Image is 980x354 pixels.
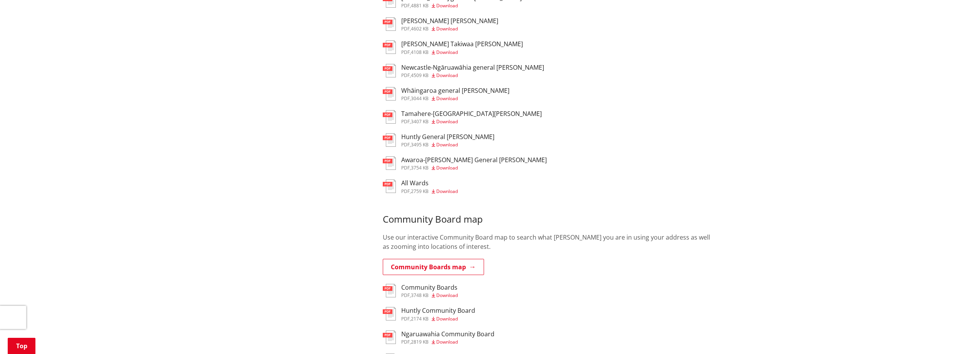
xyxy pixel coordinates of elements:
[411,72,429,79] span: 4509 KB
[436,25,458,32] span: Download
[436,188,458,195] span: Download
[411,141,429,148] span: 3495 KB
[411,25,429,32] span: 4602 KB
[401,118,410,125] span: pdf
[411,2,429,9] span: 4881 KB
[383,284,396,297] img: document-pdf.svg
[401,293,458,298] div: ,
[436,118,458,125] span: Download
[436,95,458,102] span: Download
[401,180,458,187] h3: All Wards
[436,72,458,79] span: Download
[401,50,523,55] div: ,
[383,87,396,101] img: document-pdf.svg
[383,307,475,321] a: Huntly Community Board pdf,2174 KB Download
[8,338,35,354] a: Top
[383,17,396,31] img: document-pdf.svg
[436,141,458,148] span: Download
[401,284,458,291] h3: Community Boards
[401,95,410,102] span: pdf
[383,331,396,344] img: document-pdf.svg
[383,110,396,124] img: document-pdf.svg
[401,307,475,314] h3: Huntly Community Board
[383,133,494,147] a: Huntly General [PERSON_NAME] pdf,3495 KB Download
[411,292,429,299] span: 3748 KB
[436,315,458,322] span: Download
[401,96,509,101] div: ,
[436,2,458,9] span: Download
[401,119,542,124] div: ,
[401,331,494,338] h3: Ngaruawahia Community Board
[383,259,484,275] a: Community Boards map
[401,143,494,147] div: ,
[401,110,542,117] h3: Tamahere-[GEOGRAPHIC_DATA][PERSON_NAME]
[383,284,458,298] a: Community Boards pdf,3748 KB Download
[401,2,410,9] span: pdf
[383,156,396,170] img: document-pdf.svg
[436,292,458,299] span: Download
[401,72,410,79] span: pdf
[383,40,396,54] img: document-pdf.svg
[401,166,547,170] div: ,
[401,141,410,148] span: pdf
[383,40,523,54] a: [PERSON_NAME] Takiwaa [PERSON_NAME] pdf,4108 KB Download
[401,25,410,32] span: pdf
[383,180,458,193] a: All Wards pdf,2759 KB Download
[383,233,711,251] p: Use our interactive Community Board map to search what [PERSON_NAME] you are in using your addres...
[401,315,410,322] span: pdf
[401,40,523,48] h3: [PERSON_NAME] Takiwaa [PERSON_NAME]
[401,156,547,164] h3: Awaroa-[PERSON_NAME] General [PERSON_NAME]
[401,3,522,8] div: ,
[411,95,429,102] span: 3044 KB
[945,322,972,349] iframe: Messenger Launcher
[436,49,458,55] span: Download
[383,17,498,31] a: [PERSON_NAME] [PERSON_NAME] pdf,4602 KB Download
[401,188,410,195] span: pdf
[383,87,509,101] a: Whāingaroa general [PERSON_NAME] pdf,3044 KB Download
[401,133,494,141] h3: Huntly General [PERSON_NAME]
[436,164,458,171] span: Download
[383,133,396,147] img: document-pdf.svg
[411,49,429,55] span: 4108 KB
[383,156,547,170] a: Awaroa-[PERSON_NAME] General [PERSON_NAME] pdf,3754 KB Download
[401,292,410,299] span: pdf
[401,340,494,344] div: ,
[383,110,542,124] a: Tamahere-[GEOGRAPHIC_DATA][PERSON_NAME] pdf,3407 KB Download
[401,339,410,345] span: pdf
[411,339,429,345] span: 2819 KB
[401,164,410,171] span: pdf
[401,17,498,25] h3: [PERSON_NAME] [PERSON_NAME]
[401,87,509,94] h3: Whāingaroa general [PERSON_NAME]
[411,315,429,322] span: 2174 KB
[411,164,429,171] span: 3754 KB
[401,317,475,321] div: ,
[383,180,396,193] img: document-pdf.svg
[401,49,410,55] span: pdf
[401,189,458,194] div: ,
[411,118,429,125] span: 3407 KB
[383,307,396,320] img: document-pdf.svg
[401,27,498,31] div: ,
[411,188,429,195] span: 2759 KB
[401,64,544,71] h3: Newcastle-Ngāruawāhia general [PERSON_NAME]
[383,203,711,225] h3: Community Board map
[401,73,544,78] div: ,
[383,64,396,77] img: document-pdf.svg
[436,339,458,345] span: Download
[383,331,494,344] a: Ngaruawahia Community Board pdf,2819 KB Download
[383,64,544,78] a: Newcastle-Ngāruawāhia general [PERSON_NAME] pdf,4509 KB Download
